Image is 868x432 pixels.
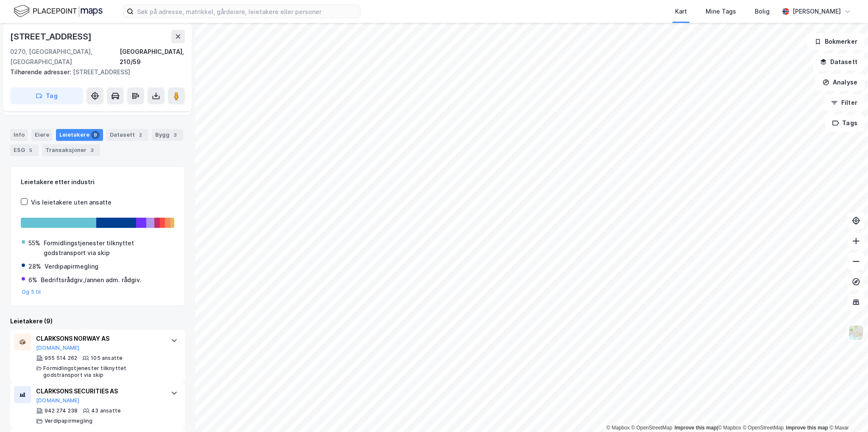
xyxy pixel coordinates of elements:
div: 3 [171,131,180,139]
a: Improve this map [786,425,828,431]
div: CLARKSONS NORWAY AS [36,334,162,344]
div: | [606,424,849,432]
button: [DOMAIN_NAME] [36,345,80,351]
div: 3 [88,146,97,154]
div: Kart [675,6,687,17]
button: Tags [825,115,865,132]
div: 43 ansatte [91,407,121,414]
div: Bygg [152,129,183,141]
div: 2 [137,131,145,139]
div: [STREET_ADDRESS] [10,30,93,43]
div: 28% [28,261,41,272]
div: ESG [10,144,39,156]
div: Leietakere etter industri [21,177,174,187]
div: 105 ansatte [91,355,123,362]
img: logo.f888ab2527a4732fd821a326f86c7f29.svg [14,4,103,19]
div: 9 [91,131,100,139]
div: Bolig [755,6,770,17]
div: Verdipapirmegling [45,418,92,424]
div: Transaksjoner [42,144,100,156]
div: Info [10,129,28,141]
button: [DOMAIN_NAME] [36,397,80,404]
button: Analyse [815,74,865,91]
a: Improve this map [675,425,717,431]
div: [STREET_ADDRESS] [10,67,178,77]
div: CLARKSONS SECURITIES AS [36,386,162,396]
button: Filter [824,94,865,111]
div: Leietakere (9) [10,316,185,326]
img: Z [848,325,864,341]
div: Verdipapirmegling [45,261,98,272]
span: Tilhørende adresser: [10,68,73,76]
div: Datasett [106,129,148,141]
div: 55% [28,238,40,248]
div: Formidlingstjenester tilknyttet godstransport via skip [44,238,173,258]
div: [PERSON_NAME] [793,6,841,17]
div: Mine Tags [706,6,736,17]
div: 0270, [GEOGRAPHIC_DATA], [GEOGRAPHIC_DATA] [10,47,120,67]
div: 955 514 262 [45,355,77,362]
a: OpenStreetMap [631,425,673,431]
div: 5 [27,146,35,154]
input: Søk på adresse, matrikkel, gårdeiere, leietakere eller personer [134,5,360,18]
div: Formidlingstjenester tilknyttet godstransport via skip [43,365,162,379]
div: Eiere [31,129,53,141]
div: 6% [28,275,37,285]
button: Datasett [813,53,865,70]
a: Mapbox [718,425,741,431]
button: Og 5 til [22,289,41,295]
div: [GEOGRAPHIC_DATA], 210/59 [120,47,185,67]
button: Bokmerker [807,33,865,50]
div: 942 274 238 [45,407,78,414]
div: Bedriftsrådgiv./annen adm. rådgiv. [41,275,142,285]
iframe: Chat Widget [826,391,868,432]
a: Mapbox [606,425,630,431]
div: Leietakere [56,129,103,141]
button: Tag [10,87,83,104]
a: OpenStreetMap [743,425,784,431]
div: Vis leietakere uten ansatte [31,197,112,208]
